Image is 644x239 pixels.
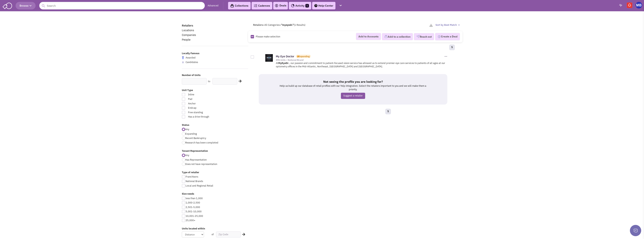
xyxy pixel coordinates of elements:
span: Has Representation [185,158,207,161]
a: Retailers [253,23,263,27]
div: Expanding [299,55,309,58]
h5: Not seeing the profile you are looking for? [278,80,429,83]
a: Help-Center [312,2,335,9]
input: Search [39,2,205,9]
label: Number of Units [182,74,248,77]
p: Help us build up our database of retail profiles with our Yelp integration. Select the retailers ... [278,84,429,91]
span: Candidates [186,61,198,64]
button: Add to a collection [382,33,413,40]
button: Add to Accounts [356,33,381,40]
label: Units located within [182,227,248,231]
span: Research has been completed [185,141,218,144]
span: 5,001-10,000 [186,210,202,213]
span: Endcap [186,106,227,110]
span: Pad [186,97,227,101]
img: download-2-24.png [430,24,432,27]
img: Deal-Dollar.png [438,35,441,39]
img: locallyfamous-largeicon.png [182,56,184,59]
b: MyEyeDr [278,61,288,65]
img: icon-deals.svg [275,3,278,8]
button: Browse [16,2,36,9]
img: icon-collection-lavender.png [384,35,388,38]
span: Expanding [185,132,197,135]
span: Local and Regional Retail [186,184,213,187]
span: Has a drive through [186,115,227,119]
label: Type of retailer [182,171,248,174]
div: Search Nearby [240,232,246,237]
label: Tenant Representation [182,149,248,153]
b: "myeyedr." [281,23,294,27]
span: Recent Bankruptcy [185,137,206,140]
span: 1,000-2,500 [186,201,200,204]
span: Anchor [186,102,227,105]
img: help.png [314,4,317,7]
a: 1 [449,45,455,50]
span: National Brands [186,180,203,183]
span: > [280,23,281,27]
span: Awarded [186,56,196,59]
div: 495 Units • National Brand [276,58,444,61]
a: Activity1 [289,2,311,9]
span: less than 1,000 [186,197,203,200]
a: Deals [275,3,286,8]
img: icon-collection-lavender-black.svg [230,4,234,8]
span: of [212,233,214,236]
a: Locations [182,28,194,32]
span: All Categories (1 Results) [264,23,305,27]
span: Any [185,154,189,157]
button: Reach out [414,33,434,40]
span: > [263,23,264,27]
label: Status [182,123,248,127]
a: Suggest a retailer [341,93,365,99]
span: Inline [186,93,227,96]
span: 25,000+ [186,219,195,222]
img: Mac Brady [636,2,642,8]
label: Unit Type [182,89,248,92]
a: Retailers [182,24,193,27]
span: 2,501-5,000 [186,206,200,209]
img: Cadences_logo.png [254,4,257,7]
div: Search Nearby [236,79,242,84]
a: 1 [385,109,391,114]
a: People [182,38,190,41]
button: Create a Deal [435,33,460,40]
label: Locally Famous [182,52,248,55]
span: Browse [20,4,32,7]
label: to [208,80,210,83]
span: Franchisors [186,175,198,178]
a: Companies [182,33,196,37]
label: Size needs [182,192,248,196]
span: Any [185,128,189,131]
a: Collections [228,2,251,9]
input: Zip Code [216,231,241,237]
a: Cadences [252,2,272,9]
span: Does not have representation [185,162,217,166]
img: Rectangle.png [251,35,254,38]
img: VectorPaper_Plane.png [416,35,420,38]
a: Advanced [208,4,218,8]
img: Activity.png [291,4,294,7]
span: 10,001-25,000 [186,214,203,218]
p: At ., our passion and commitment to patient-focused vision service has allowed us to extend premi... [276,61,448,68]
a: My Eye Doctor [276,55,294,58]
img: locallyfamous-upvote.png [182,61,184,63]
span: Free standing [186,111,227,114]
span: Please make selection [256,35,280,38]
img: SmartAdmin [3,2,12,9]
span: 1 [305,4,309,8]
